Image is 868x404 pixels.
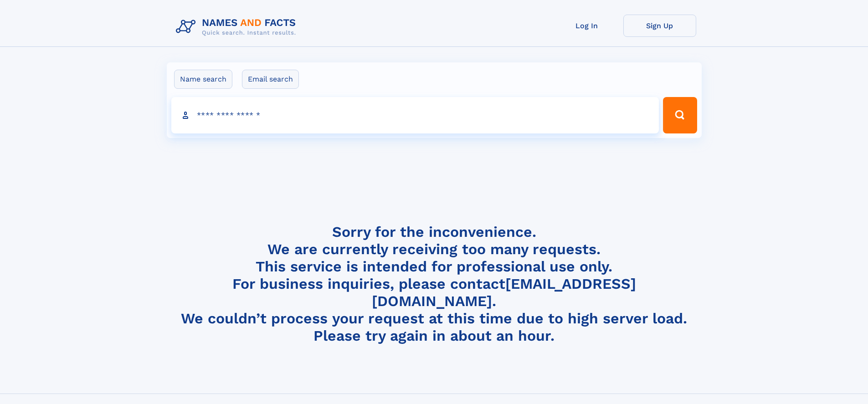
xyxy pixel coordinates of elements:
[172,223,696,345] h4: Sorry for the inconvenience. We are currently receiving too many requests. This service is intend...
[174,70,232,89] label: Name search
[623,15,696,37] a: Sign Up
[171,97,659,133] input: search input
[242,70,299,89] label: Email search
[172,15,303,39] img: Logo Names and Facts
[663,97,697,133] button: Search Button
[550,15,623,37] a: Log In
[372,275,636,310] a: [EMAIL_ADDRESS][DOMAIN_NAME]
